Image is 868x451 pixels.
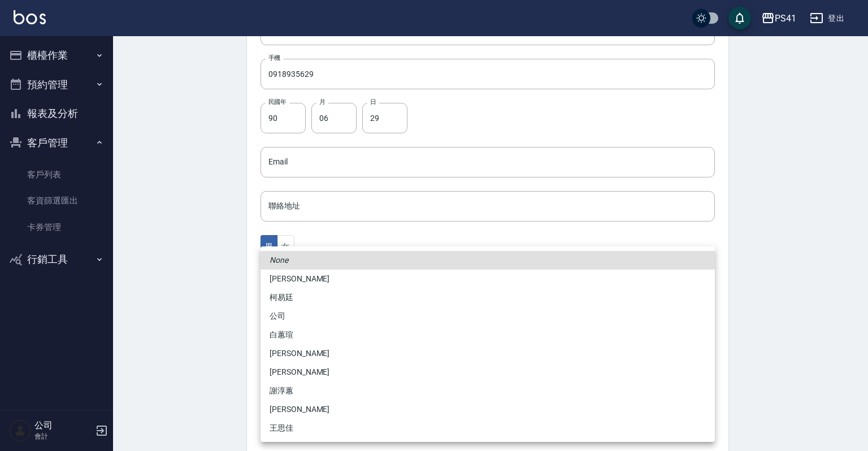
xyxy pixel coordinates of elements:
[261,419,715,437] li: 王思佳
[270,254,288,266] em: None
[261,288,715,307] li: 柯易廷
[261,326,715,344] li: 白蕙瑄
[261,400,715,419] li: [PERSON_NAME]
[261,270,715,288] li: [PERSON_NAME]
[261,344,715,363] li: [PERSON_NAME]
[261,363,715,381] li: [PERSON_NAME]
[261,307,715,326] li: 公司
[261,381,715,400] li: 謝淳蕙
